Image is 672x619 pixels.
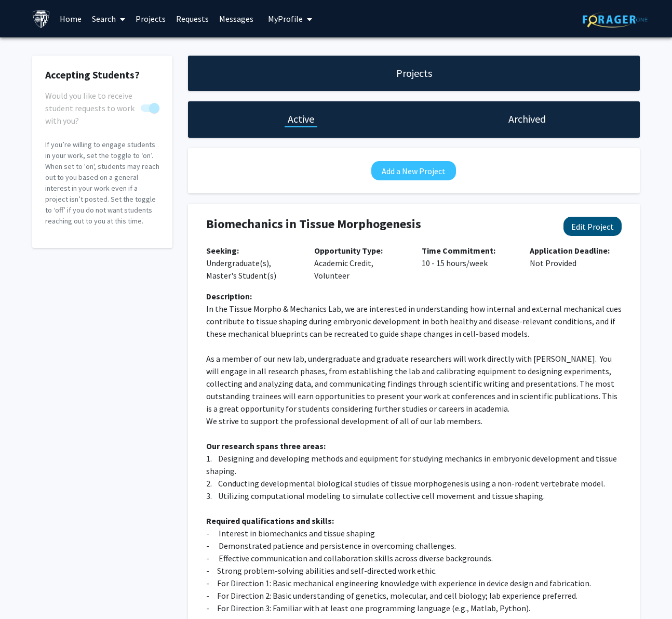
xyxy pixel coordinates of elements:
p: - Effective communication and collaboration skills across diverse backgrounds. [206,552,622,564]
p: 3. Utilizing computational modeling to simulate collective cell movement and tissue shaping. [206,490,622,502]
button: Edit Project [563,217,622,236]
h2: Accepting Students? [45,69,159,81]
p: - Demonstrated patience and persistence in overcoming challenges. [206,539,622,552]
a: Requests [171,1,214,37]
a: Search [87,1,130,37]
p: Academic Credit, Volunteer [314,244,407,282]
p: Not Provided [530,244,622,269]
button: Add a New Project [371,161,456,180]
div: You cannot turn this off while you have active projects. [45,89,159,114]
p: - For Direction 1: Basic mechanical engineering knowledge with experience in device design and fa... [206,577,622,589]
p: Undergraduate(s), Master's Student(s) [206,244,299,282]
a: Projects [130,1,171,37]
img: ForagerOne Logo [583,11,648,28]
div: Description: [206,290,622,302]
h1: Projects [396,66,432,81]
h1: Active [288,112,314,126]
b: Opportunity Type: [314,245,383,256]
iframe: Chat [8,572,44,611]
p: 2. Conducting developmental biological studies of tissue morphogenesis using a non-rodent vertebr... [206,477,622,490]
p: - For Direction 2: Basic understanding of genetics, molecular, and cell biology; lab experience p... [206,589,622,602]
p: We strive to support the professional development of all of our lab members. [206,415,622,427]
img: Johns Hopkins University Logo [32,10,50,28]
b: Application Deadline: [530,245,610,256]
a: Messages [214,1,259,37]
strong: Required qualifications and skills: [206,516,334,526]
b: Seeking: [206,245,239,256]
b: Time Commitment: [422,245,495,256]
p: - Strong problem-solving abilities and self-directed work ethic. [206,564,622,577]
p: 1. Designing and developing methods and equipment for studying mechanics in embryonic development... [206,452,622,477]
span: Would you like to receive student requests to work with you? [45,89,137,127]
p: - For Direction 3: Familiar with at least one programming language (e.g., Matlab, Python). [206,602,622,614]
h4: Biomechanics in Tissue Morphogenesis [206,217,547,232]
h1: Archived [508,112,546,126]
span: My Profile [268,14,303,24]
p: 10 - 15 hours/week [422,244,514,269]
p: If you’re willing to engage students in your work, set the toggle to ‘on’. When set to 'on', stud... [45,139,159,227]
p: As a member of our new lab, undergraduate and graduate researchers will work directly with [PERSO... [206,352,622,415]
strong: Our research spans three areas: [206,441,326,451]
p: - Interest in biomechanics and tissue shaping [206,527,622,539]
a: Home [55,1,87,37]
p: In the Tissue Morpho & Mechanics Lab, we are interested in understanding how internal and externa... [206,302,622,340]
